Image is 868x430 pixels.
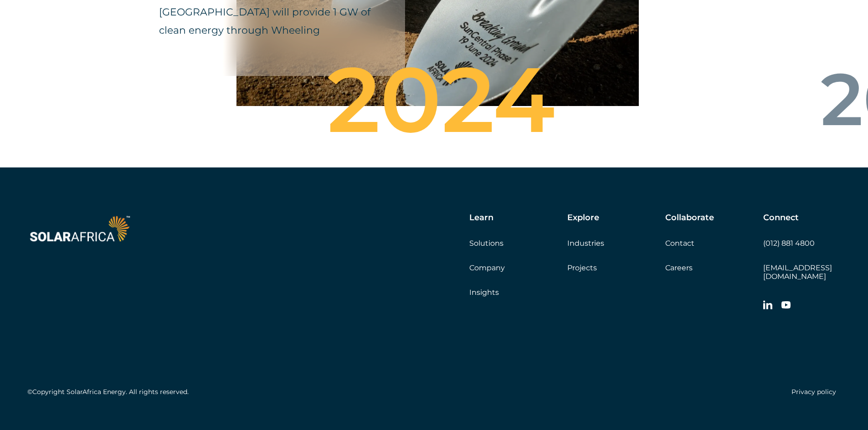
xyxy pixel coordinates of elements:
a: Contact [665,239,694,248]
a: [EMAIL_ADDRESS][DOMAIN_NAME] [763,263,832,281]
a: Company [469,263,505,272]
div: 2024 [257,90,611,117]
a: (012) 881 4800 [763,239,815,248]
h5: Explore [567,213,599,223]
h5: Connect [763,213,799,223]
a: Industries [567,239,604,248]
a: Careers [665,263,693,272]
h5: Collaborate [665,213,714,223]
a: Projects [567,263,597,272]
h5: Learn [469,213,493,223]
a: Privacy policy [791,388,836,396]
h5: ©Copyright SolarAfrica Energy. All rights reserved. [27,388,189,396]
a: Insights [469,288,499,297]
a: Solutions [469,239,503,248]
